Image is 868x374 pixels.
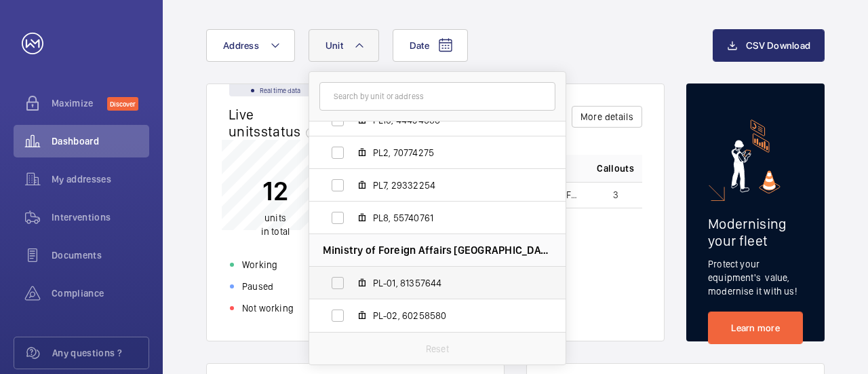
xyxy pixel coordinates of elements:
button: CSV Download [713,29,825,62]
button: Address [206,29,295,62]
span: Discover [107,97,138,111]
span: Compliance [52,286,149,300]
span: PL2, 70774275 [373,146,530,160]
button: More details [572,106,642,128]
span: Unit [325,40,343,51]
p: 12 [261,174,290,208]
span: Dashboard [52,134,149,148]
div: Real time data [229,84,322,96]
span: Date [410,40,429,51]
button: Date [393,29,468,62]
span: My addresses [52,172,149,186]
span: 3 [613,190,618,200]
span: CSV Download [746,40,810,51]
span: Maximize [52,96,107,110]
span: PL-01, 81357644 [373,276,530,290]
p: Protect your equipment's value, modernise it with us! [708,257,803,298]
span: status [261,123,323,140]
p: Working [242,258,277,272]
h2: Live units [229,106,322,140]
p: Paused [242,280,273,293]
span: Address [223,40,259,51]
span: Callouts [597,162,634,175]
span: PL8, 55740761 [373,211,530,225]
button: Unit [309,29,379,62]
input: Search by unit or address [319,82,555,111]
p: Not working [242,301,294,315]
span: Any questions ? [52,346,149,360]
span: Ministry of Foreign Affairs [GEOGRAPHIC_DATA] - 248163, 248163 [GEOGRAPHIC_DATA] [323,243,552,257]
span: units [264,212,286,223]
a: Learn more [708,312,803,344]
p: Reset [426,342,449,356]
h2: Modernising your fleet [708,215,803,249]
span: Documents [52,248,149,262]
img: marketing-card.svg [731,119,781,193]
span: PL-02, 60258580 [373,309,530,322]
p: in total [261,211,290,238]
span: Interventions [52,210,149,224]
span: PL7, 29332254 [373,179,530,192]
